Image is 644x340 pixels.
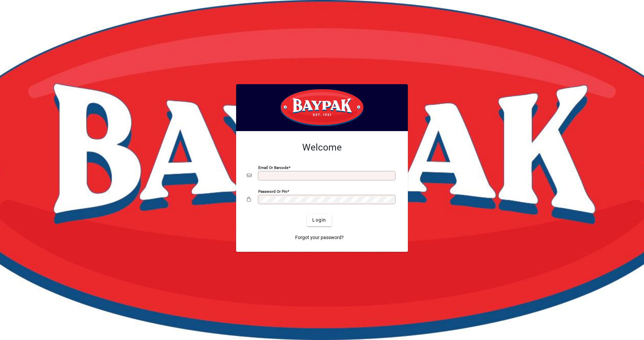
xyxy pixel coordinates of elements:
[312,217,326,224] span: Login
[258,189,287,193] mat-label: Password or Pin
[247,142,397,153] h2: Welcome
[258,165,288,170] mat-label: Email or Barcode
[292,232,346,244] a: Forgot your password?
[295,234,344,241] span: Forgot your password?
[307,214,331,226] button: Login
